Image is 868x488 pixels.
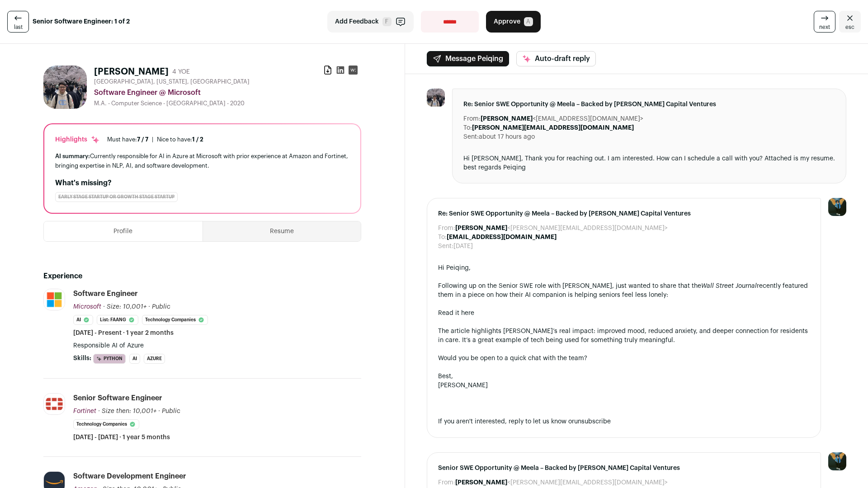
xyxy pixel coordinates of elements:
[14,23,23,31] span: last
[814,11,835,33] a: next
[463,114,481,123] dt: From:
[33,17,130,26] strong: Senior Software Engineer: 1 of 2
[55,151,349,170] div: Currently responsible for AI in Azure at Microsoft with prior experience at Amazon and Fortinet, ...
[137,136,148,142] span: 7 / 7
[438,327,810,345] div: The article highlights [PERSON_NAME]’s real impact: improved mood, reduced anxiety, and deeper co...
[479,132,535,141] dd: about 17 hours ago
[438,282,810,300] div: Following up on the Senior SWE role with [PERSON_NAME], just wanted to share that the recently fe...
[162,408,180,414] span: Public
[73,419,139,429] li: Technology Companies
[98,408,156,414] span: · Size then: 10,001+
[438,464,810,473] span: Senior SWE Opportunity @ Meela – Backed by [PERSON_NAME] Capital Ventures
[94,78,250,85] span: [GEOGRAPHIC_DATA], [US_STATE], [GEOGRAPHIC_DATA]
[94,87,361,98] div: Software Engineer @ Microsoft
[481,116,533,122] b: [PERSON_NAME]
[44,289,65,310] img: c786a7b10b07920eb52778d94b98952337776963b9c08eb22d98bc7b89d269e4.jpg
[157,136,203,143] div: Nice to have:
[438,478,455,487] dt: From:
[73,393,162,403] div: Senior Software Engineer
[73,471,186,481] div: Software Development Engineer
[73,304,101,310] span: Microsoft
[73,289,138,299] div: Software Engineer
[524,17,533,26] span: A
[94,66,169,78] h1: [PERSON_NAME]
[107,136,203,143] ul: |
[44,221,203,241] button: Profile
[103,304,146,310] span: · Size: 10,001+
[463,123,472,132] dt: To:
[438,233,447,242] dt: To:
[94,100,361,107] div: M.A. - Computer Science - [GEOGRAPHIC_DATA] - 2020
[43,271,361,282] h2: Experience
[438,372,810,381] div: Best,
[438,224,455,233] dt: From:
[438,381,810,390] div: [PERSON_NAME]
[142,315,208,325] li: Technology Companies
[438,242,453,251] dt: Sent:
[463,100,835,109] span: Re: Senior SWE Opportunity @ Meela – Backed by [PERSON_NAME] Capital Ventures
[7,11,29,33] a: last
[152,304,170,310] span: Public
[463,132,479,141] dt: Sent:
[463,154,835,172] div: Hi [PERSON_NAME], Thank you for reaching out. I am interested. How can I schedule a call with you...
[455,478,668,487] dd: <[PERSON_NAME][EMAIL_ADDRESS][DOMAIN_NAME]>
[574,418,611,425] a: unsubscribe
[203,221,361,241] button: Resume
[73,328,174,338] span: [DATE] - Present · 1 year 2 months
[828,452,846,470] img: 12031951-medium_jpg
[73,315,93,325] li: AI
[148,302,150,311] span: ·
[701,283,757,289] em: Wall Street Journal
[828,198,846,216] img: 12031951-medium_jpg
[516,51,596,66] button: Auto-draft reply
[44,394,65,414] img: f6cffec121610ea88e360196fb91297e3a4fc58965f22fb256c9ef3490dc5fb8.jpg
[447,234,557,240] b: [EMAIL_ADDRESS][DOMAIN_NAME]
[73,341,361,350] p: Responsible AI of Azure
[427,89,445,107] img: 94d98755b480cbc7ec4cae322e238e2fa9b73a3c7dfbf153a1746edbde189c30.jpg
[455,224,668,233] dd: <[PERSON_NAME][EMAIL_ADDRESS][DOMAIN_NAME]>
[819,23,830,31] span: next
[455,479,507,486] b: [PERSON_NAME]
[55,192,178,202] div: Early Stage Startup or Growth Stage Startup
[427,51,509,66] button: Message Peiqing
[486,11,541,33] button: Approve A
[438,354,810,363] div: Would you be open to a quick chat with the team?
[327,11,414,33] button: Add Feedback F
[129,354,140,364] li: AI
[494,17,520,26] span: Approve
[382,17,392,26] span: F
[335,17,379,26] span: Add Feedback
[192,136,203,142] span: 1 / 2
[455,225,507,231] b: [PERSON_NAME]
[55,178,349,188] h2: What's missing?
[453,242,473,251] dd: [DATE]
[438,209,810,218] span: Re: Senior SWE Opportunity @ Meela – Backed by [PERSON_NAME] Capital Ventures
[97,315,138,325] li: List: FAANG
[158,407,160,416] span: ·
[839,11,861,33] a: Close
[73,408,96,414] span: Fortinet
[107,136,148,143] div: Must have:
[472,125,634,131] b: [PERSON_NAME][EMAIL_ADDRESS][DOMAIN_NAME]
[845,23,854,31] span: esc
[55,153,90,159] span: AI summary:
[144,354,165,364] li: Azure
[438,417,810,426] div: If you aren't interested, reply to let us know or
[172,67,190,76] div: 4 YOE
[73,354,91,363] span: Skills:
[438,263,810,272] div: Hi Peiqing,
[93,354,126,364] li: Python
[73,433,170,442] span: [DATE] - [DATE] · 1 year 5 months
[481,114,643,123] dd: <[EMAIL_ADDRESS][DOMAIN_NAME]>
[43,66,87,109] img: 94d98755b480cbc7ec4cae322e238e2fa9b73a3c7dfbf153a1746edbde189c30.jpg
[55,135,100,144] div: Highlights
[438,310,474,316] a: Read it here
